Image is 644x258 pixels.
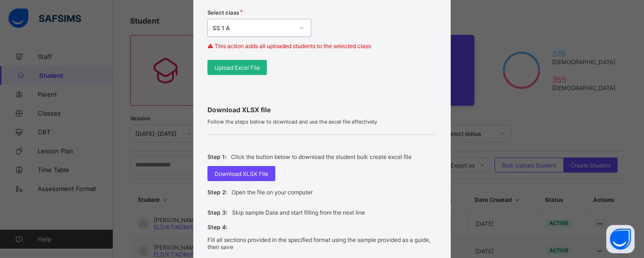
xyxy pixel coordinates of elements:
[232,209,365,216] p: Skip sample Data and start filling from the next line
[207,236,437,250] p: Fill all sections provided in the specified format using the sample provided as a guide, then save
[215,170,268,177] span: Download XLSX File
[207,42,437,50] p: ⚠ This action adds all uploaded students to the selected class
[231,153,412,160] p: Click the button below to download the student bulk create excel file
[207,224,227,231] span: Step 4:
[207,209,227,216] span: Step 3:
[207,153,226,160] span: Step 1:
[207,106,437,114] span: Download XLSX file
[231,189,313,196] p: Open the file on your computer
[207,118,437,125] span: Follow the steps below to download and use the excel file effectively
[606,225,635,253] button: Open asap
[207,189,227,196] span: Step 2:
[215,64,260,71] span: Upload Excel File
[207,9,239,16] span: Select class
[213,25,294,32] div: SS 1 A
